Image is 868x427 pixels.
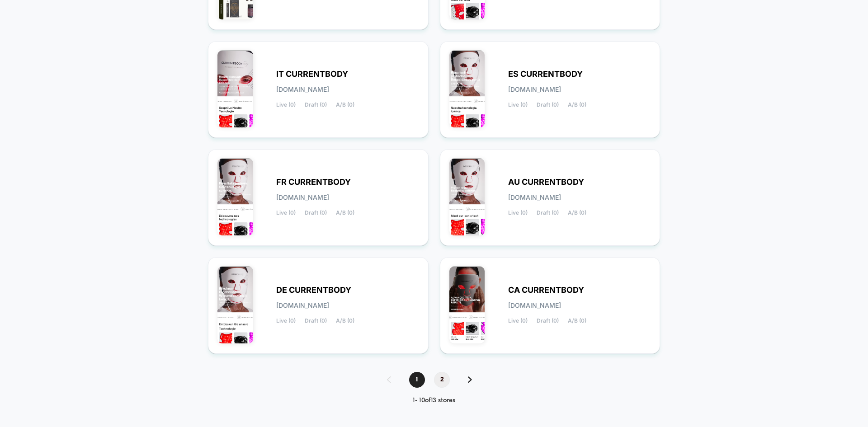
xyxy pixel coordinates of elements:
span: Draft (0) [537,102,559,108]
img: IT_CURRENTBODY [217,51,253,127]
span: A/B (0) [568,210,586,216]
span: A/B (0) [568,318,586,324]
img: pagination forward [468,376,472,383]
span: FR CURRENTBODY [276,179,351,185]
span: DE CURRENTBODY [276,287,351,293]
img: ES_CURRENTBODY [449,51,485,127]
span: [DOMAIN_NAME] [508,86,561,93]
span: CA CURRENTBODY [508,287,584,293]
img: CA_CURRENTBODY [449,267,485,343]
span: [DOMAIN_NAME] [276,86,329,93]
span: A/B (0) [336,210,354,216]
img: FR_CURRENTBODY [217,159,253,235]
span: Draft (0) [305,210,327,216]
img: AU_CURRENTBODY [449,159,485,235]
span: [DOMAIN_NAME] [508,194,561,201]
span: Live (0) [276,102,296,108]
span: Live (0) [508,318,528,324]
span: [DOMAIN_NAME] [276,302,329,309]
span: 2 [434,372,450,388]
span: [DOMAIN_NAME] [276,194,329,201]
img: DE_CURRENTBODY [217,267,253,343]
div: 1 - 10 of 13 stores [378,397,490,404]
span: Draft (0) [537,210,559,216]
span: Draft (0) [537,318,559,324]
span: [DOMAIN_NAME] [508,302,561,309]
span: ES CURRENTBODY [508,71,583,77]
span: Draft (0) [305,102,327,108]
span: Live (0) [508,102,528,108]
span: A/B (0) [336,102,354,108]
span: Live (0) [276,210,296,216]
span: AU CURRENTBODY [508,179,584,185]
span: 1 [409,372,425,388]
span: Live (0) [276,318,296,324]
span: A/B (0) [568,102,586,108]
span: Live (0) [508,210,528,216]
span: IT CURRENTBODY [276,71,348,77]
span: A/B (0) [336,318,354,324]
span: Draft (0) [305,318,327,324]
